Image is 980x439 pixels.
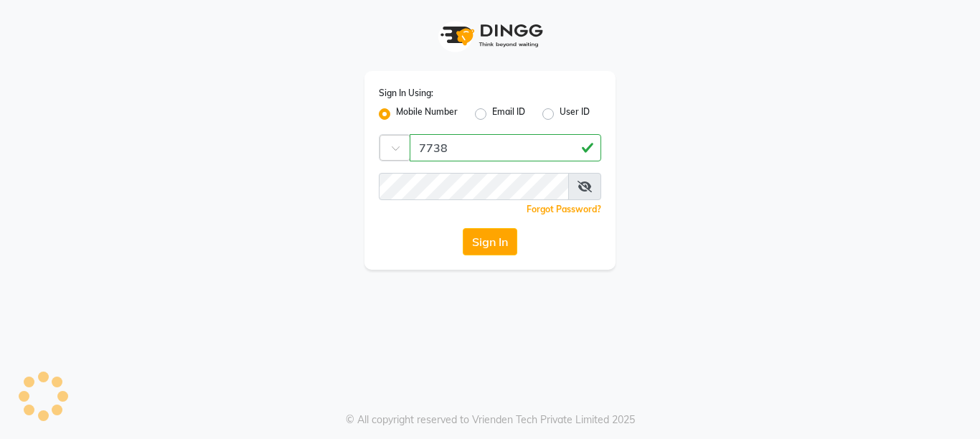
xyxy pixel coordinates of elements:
label: Mobile Number [396,105,458,123]
button: Sign In [463,228,517,255]
input: Username [410,134,601,161]
label: User ID [560,105,590,123]
label: Email ID [492,105,525,123]
img: logo1.svg [433,14,547,57]
a: Forgot Password? [527,204,601,214]
input: Username [379,173,569,200]
label: Sign In Using: [379,87,433,100]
